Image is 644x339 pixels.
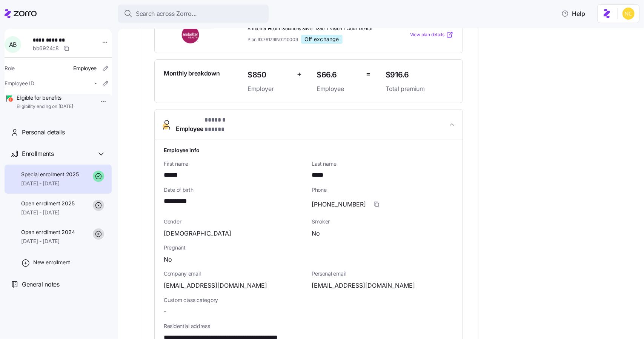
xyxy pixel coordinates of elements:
[410,31,453,39] a: View plan details
[22,149,54,159] span: Enrollments
[164,322,453,330] span: Residential address
[9,42,17,48] span: A B
[21,171,79,178] span: Special enrollment 2025
[312,229,320,238] span: No
[312,218,453,225] span: Smoker
[561,9,585,18] span: Help
[164,218,306,225] span: Gender
[164,296,306,304] span: Custom class category
[21,237,75,245] span: [DATE] - [DATE]
[297,69,301,80] span: +
[164,186,306,194] span: Date of birth
[247,36,298,43] span: Plan ID: 76179IN0210009
[21,200,74,207] span: Open enrollment 2025
[33,259,70,266] span: New enrollment
[21,180,79,187] span: [DATE] - [DATE]
[164,160,306,168] span: First name
[164,244,453,251] span: Pregnant
[366,69,370,80] span: =
[247,84,291,94] span: Employer
[33,45,59,52] span: bb6924c8
[22,280,60,289] span: General notes
[317,84,360,94] span: Employee
[164,146,453,154] h1: Employee info
[164,307,166,316] span: -
[17,94,73,102] span: Eligible for benefits
[164,270,306,277] span: Company email
[5,65,15,72] span: Role
[622,8,635,20] img: e03b911e832a6112bf72643c5874f8d8
[386,69,453,81] span: $916.6
[312,281,415,290] span: [EMAIL_ADDRESS][DOMAIN_NAME]
[312,186,453,194] span: Phone
[386,84,453,94] span: Total premium
[17,103,73,110] span: Eligibility ending on [DATE]
[164,255,172,264] span: No
[312,200,366,209] span: [PHONE_NUMBER]
[73,65,97,72] span: Employee
[21,228,75,236] span: Open enrollment 2024
[94,80,97,87] span: -
[164,229,231,238] span: [DEMOGRAPHIC_DATA]
[317,69,360,81] span: $66.6
[164,69,220,78] span: Monthly breakdown
[247,26,380,32] span: Ambetter Health Solutions Silver 1350 + Vision + Adult Dental
[555,6,591,21] button: Help
[247,69,291,81] span: $850
[164,26,218,43] img: Ambetter
[164,281,267,290] span: [EMAIL_ADDRESS][DOMAIN_NAME]
[5,80,34,87] span: Employee ID
[312,270,453,277] span: Personal email
[410,31,444,39] span: View plan details
[136,9,197,18] span: Search across Zorro...
[304,36,339,43] span: Off exchange
[312,160,453,168] span: Last name
[118,5,269,23] button: Search across Zorro...
[22,128,65,137] span: Personal details
[176,116,244,134] span: Employee
[21,209,74,216] span: [DATE] - [DATE]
